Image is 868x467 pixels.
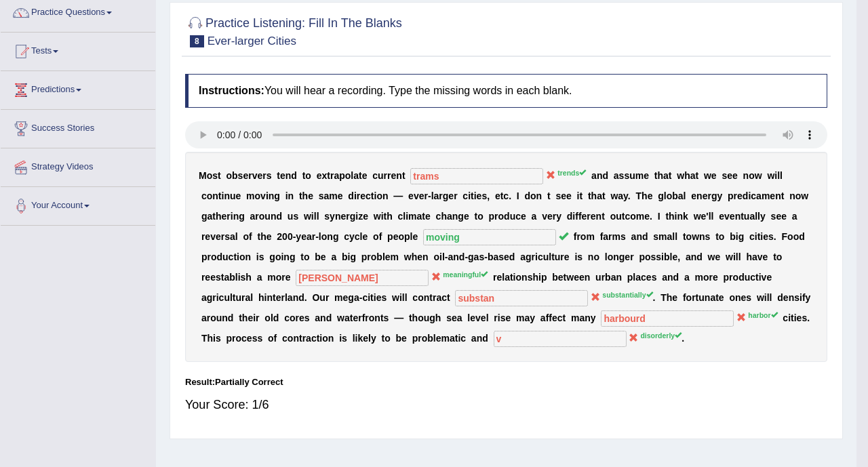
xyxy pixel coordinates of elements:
[789,190,795,201] b: n
[503,190,509,201] b: c
[226,170,232,181] b: o
[262,170,266,181] b: r
[579,190,583,201] b: t
[667,190,673,201] b: o
[314,211,317,222] b: l
[749,170,755,181] b: o
[335,211,341,222] b: n
[728,190,734,201] b: p
[374,211,381,222] b: w
[487,190,490,201] b: ,
[658,211,660,222] b: I
[276,211,282,222] b: d
[776,211,781,222] b: e
[232,170,238,181] b: b
[474,190,477,201] b: i
[771,211,776,222] b: s
[226,211,230,222] b: r
[199,170,207,181] b: M
[199,85,264,96] b: Instructions:
[669,170,672,181] b: t
[684,190,686,201] b: l
[650,211,652,222] b: .
[305,170,311,181] b: o
[504,211,510,222] b: d
[737,190,743,201] b: e
[616,211,622,222] b: u
[751,190,756,201] b: c
[690,170,696,181] b: a
[391,170,397,181] b: e
[384,170,387,181] b: r
[628,190,631,201] b: .
[345,170,351,181] b: o
[260,190,266,201] b: v
[255,211,258,222] b: r
[224,231,230,242] b: s
[555,190,561,201] b: s
[704,170,711,181] b: w
[293,211,298,222] b: s
[360,190,366,201] b: e
[458,211,464,222] b: g
[264,211,271,222] b: u
[556,211,561,222] b: y
[743,170,749,181] b: n
[452,211,458,222] b: n
[648,190,653,201] b: e
[1,71,155,105] a: Predictions
[724,211,730,222] b: v
[403,211,406,222] b: l
[635,170,644,181] b: m
[354,190,357,201] b: i
[351,170,353,181] b: l
[384,211,387,222] b: t
[591,190,597,201] b: h
[694,211,701,222] b: w
[257,170,262,181] b: e
[500,190,504,201] b: t
[358,211,363,222] b: z
[524,190,530,201] b: d
[547,190,551,201] b: t
[578,211,582,222] b: f
[566,190,572,201] b: e
[618,190,623,201] b: a
[324,211,330,222] b: s
[727,170,732,181] b: e
[236,190,241,201] b: e
[382,190,389,201] b: n
[218,170,221,181] b: t
[755,170,762,181] b: w
[701,211,707,222] b: e
[252,170,258,181] b: v
[557,169,586,177] sup: trends
[408,211,416,222] b: m
[257,231,260,242] b: t
[259,211,265,222] b: o
[657,170,663,181] b: h
[260,231,267,242] b: h
[329,190,337,201] b: m
[190,35,204,47] span: 8
[414,190,419,201] b: v
[498,211,505,222] b: o
[353,170,359,181] b: a
[622,211,625,222] b: t
[597,190,602,201] b: a
[288,211,294,222] b: u
[741,211,744,222] b: t
[398,211,403,222] b: c
[696,170,699,181] b: t
[201,190,207,201] b: c
[239,211,245,222] b: g
[777,170,780,181] b: l
[744,211,750,222] b: u
[732,170,738,181] b: e
[703,190,708,201] b: e
[755,211,757,222] b: l
[792,211,797,222] b: a
[675,211,677,222] b: i
[691,190,696,201] b: e
[396,170,402,181] b: n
